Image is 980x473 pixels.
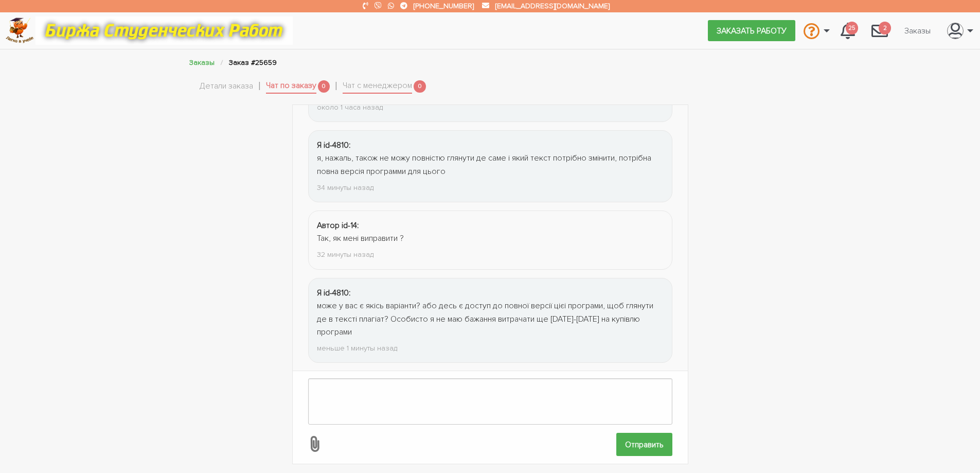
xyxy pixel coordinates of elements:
div: около 1 часа назад [317,101,664,113]
img: logo-c4363faeb99b52c628a42810ed6dfb4293a56d4e4775eb116515dfe7f33672af.png [6,17,34,44]
img: motto-12e01f5a76059d5f6a28199ef077b1f78e012cfde436ab5cf1d4517935686d32.gif [35,16,293,45]
a: [EMAIL_ADDRESS][DOMAIN_NAME] [495,2,610,10]
span: 0 [318,80,330,93]
span: 25 [846,22,858,34]
a: 25 [832,16,863,44]
a: Заказать работу [708,20,795,41]
a: Заказы [896,21,939,40]
strong: Я id-4810: [317,288,351,298]
strong: Автор id-14: [317,220,359,231]
input: Отправить [616,433,672,456]
div: Так, як мені виправити ? [317,232,664,246]
div: 32 минуты назад [317,249,664,260]
div: може у вас є якісь варіанти? або десь є доступ до повної версії цієі програми, щоб глянути де в т... [317,300,664,339]
a: [PHONE_NUMBER] [414,2,474,10]
div: меньше 1 минуты назад [317,342,664,354]
span: 0 [414,80,426,93]
div: 34 минуты назад [317,182,664,194]
a: 2 [863,16,896,44]
strong: Я id-4810: [317,140,351,150]
span: 2 [879,22,891,34]
a: Чат по заказу [266,79,316,94]
a: Детали заказа [200,80,253,93]
a: Чат с менеджером [343,79,412,94]
div: я, нажаль, також не можу повністю глянути де саме і який текст потрібно змінити, потрібна повна в... [317,152,664,178]
a: Заказы [189,58,215,67]
li: Заказ #25659 [229,57,277,68]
